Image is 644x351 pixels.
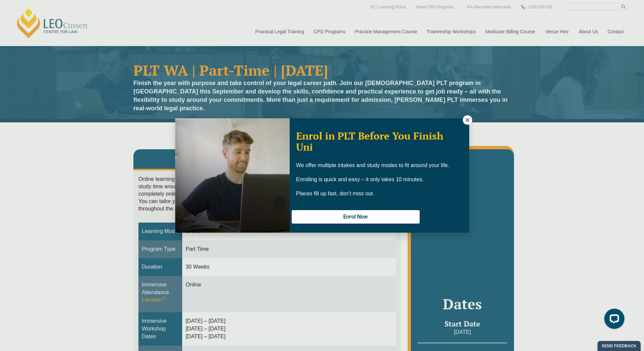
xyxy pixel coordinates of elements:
span: We offer multiple intakes and study modes to fit around your life. [296,162,449,168]
iframe: LiveChat chat widget [599,306,627,334]
span: Enrolling is quick and easy – it only takes 10 minutes. [296,177,424,182]
button: Enrol Now [292,210,420,224]
button: Close [463,115,472,125]
span: Places fill up fast, don’t miss out. [296,191,374,196]
img: Woman in yellow blouse holding folders looking to the right and smiling [175,118,290,233]
span: Enrol in PLT Before You Finish Uni [296,129,443,154]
